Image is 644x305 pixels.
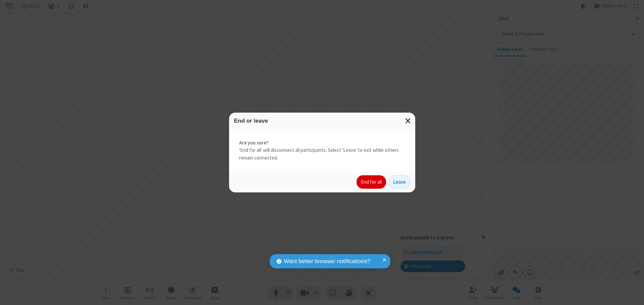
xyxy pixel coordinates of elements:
div: 'End for all' will disconnect all participants. Select 'Leave' to exit while others remain connec... [229,129,415,172]
button: Leave [389,175,410,189]
strong: Are you sure? [239,139,405,147]
h3: End or leave [234,118,410,124]
button: End for all [357,175,386,189]
span: Want better browser notifications? [284,257,370,266]
button: Close modal [401,113,415,129]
